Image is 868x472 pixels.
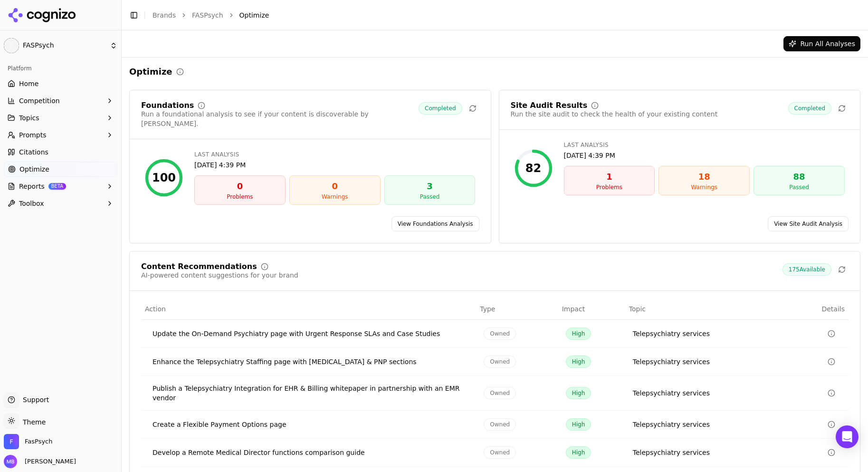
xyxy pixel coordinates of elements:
span: Impact [562,304,585,314]
span: Owned [484,418,516,431]
span: High [566,446,591,459]
div: Create a Flexible Payment Options page [153,420,468,429]
div: Update the On-Demand Psychiatry page with Urgent Response SLAs and Case Studies [153,329,468,338]
div: [DATE] 4:39 PM [194,160,476,170]
th: Details [789,299,849,320]
a: Telepsychiatry services [633,388,710,398]
div: 82 [525,161,541,176]
span: Owned [484,446,516,459]
span: Toolbox [19,199,44,208]
div: Passed [758,183,840,191]
div: Warnings [663,183,745,191]
h2: Optimize [129,65,172,78]
span: [PERSON_NAME] [21,457,76,466]
span: Completed [788,102,831,115]
a: View Foundations Analysis [391,216,479,231]
div: Foundations [141,102,194,109]
div: Content Recommendations [141,263,257,270]
span: Action [145,304,166,314]
div: Last Analysis [194,151,476,158]
button: Competition [4,93,117,108]
div: 1 [568,170,651,183]
span: Theme [19,418,46,426]
div: 18 [663,170,745,183]
th: Topic [625,299,789,320]
img: FasPsych [4,434,19,449]
th: Type [476,299,558,320]
a: Brands [153,11,176,19]
div: Run a foundational analysis to see if your content is discoverable by [PERSON_NAME]. [141,109,419,128]
button: Open user button [4,455,76,468]
span: Owned [484,328,516,340]
th: Impact [558,299,625,320]
a: Telepsychiatry services [633,420,710,429]
span: High [566,356,591,368]
div: Problems [568,183,651,191]
span: Owned [484,356,516,368]
span: High [566,328,591,340]
div: [DATE] 4:39 PM [564,151,845,160]
button: Topics [4,110,117,125]
a: Home [4,76,117,91]
span: Completed [419,102,462,115]
div: 0 [199,180,281,193]
a: View Site Audit Analysis [768,216,849,231]
div: 88 [758,170,840,183]
div: Run the site audit to check the health of your existing content [511,109,718,119]
th: Action [141,299,476,320]
span: Topics [19,113,39,123]
a: Telepsychiatry services [633,357,710,366]
div: 100 [152,170,176,185]
button: Toolbox [4,196,117,211]
div: AI-powered content suggestions for your brand [141,270,298,280]
span: Support [19,395,49,405]
img: Michael Boyle [4,455,17,468]
nav: breadcrumb [153,10,841,20]
div: Site Audit Results [511,102,588,109]
span: FASPsych [23,41,106,50]
a: FASPsych [192,10,223,20]
a: Telepsychiatry services [633,448,710,457]
div: 0 [294,180,376,193]
span: High [566,387,591,399]
div: Warnings [294,193,376,201]
span: Optimize [19,164,49,174]
button: ReportsBETA [4,179,117,194]
button: Open organization switcher [4,434,53,449]
div: 3 [389,180,471,193]
div: Passed [389,193,471,201]
span: Reports [19,182,45,191]
a: Optimize [4,162,117,177]
span: Topic [629,304,646,314]
button: Run All Analyses [783,36,860,51]
div: Publish a Telepsychiatry Integration for EHR & Billing whitepaper in partnership with an EMR vendor [153,384,468,403]
span: BETA [48,183,66,190]
div: Problems [199,193,281,201]
span: High [566,418,591,431]
span: Optimize [239,10,269,20]
span: Type [480,304,495,314]
span: 175 Available [782,263,831,276]
span: Details [793,304,845,314]
a: Citations [4,144,117,160]
div: Enhance the Telepsychiatry Staffing page with [MEDICAL_DATA] & PNP sections [153,357,468,366]
span: Citations [19,147,48,157]
span: Prompts [19,130,47,140]
div: Platform [4,61,117,76]
div: Develop a Remote Medical Director functions comparison guide [153,448,468,457]
span: FasPsych [25,437,53,446]
a: Telepsychiatry services [633,329,710,338]
span: Home [19,79,38,88]
div: Last Analysis [564,141,845,149]
div: Data table [141,299,849,467]
div: Open Intercom Messenger [836,425,858,448]
span: Competition [19,96,60,106]
span: F [4,38,19,53]
button: Prompts [4,127,117,143]
span: Owned [484,387,516,399]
